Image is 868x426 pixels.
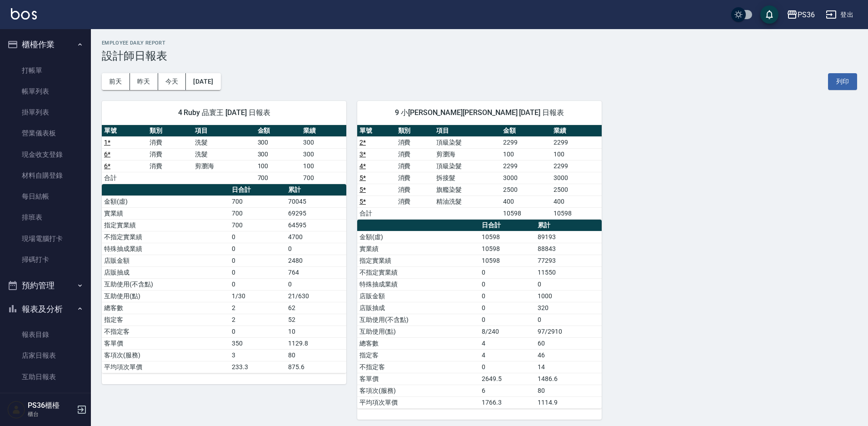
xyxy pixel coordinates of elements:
td: 875.6 [286,361,346,373]
td: 互助使用(不含點) [357,314,479,326]
span: 9 小[PERSON_NAME][PERSON_NAME] [DATE] 日報表 [368,108,591,117]
td: 320 [535,302,602,314]
th: 業績 [301,125,346,137]
td: 旗艦染髮 [434,184,501,195]
a: 互助排行榜 [4,387,87,408]
td: 300 [255,136,301,148]
h2: Employee Daily Report [102,40,857,46]
td: 客單價 [102,337,229,349]
th: 項目 [434,125,501,137]
td: 消費 [396,136,434,148]
td: 62 [286,302,346,314]
td: 2299 [551,136,602,148]
td: 21/630 [286,290,346,302]
td: 14 [535,361,602,373]
td: 互助使用(點) [357,326,479,337]
td: 合計 [102,172,147,184]
td: 0 [535,314,602,326]
a: 互助日報表 [4,366,87,387]
td: 1129.8 [286,337,346,349]
td: 4 [479,337,535,349]
button: PS36 [783,5,818,24]
table: a dense table [357,220,602,409]
button: save [760,5,778,24]
td: 店販抽成 [102,266,229,278]
td: 不指定實業績 [102,231,229,243]
td: 350 [229,337,286,349]
td: 2500 [501,184,551,195]
td: 客單價 [357,373,479,385]
td: 46 [535,349,602,361]
a: 報表目錄 [4,324,87,345]
button: 昨天 [130,73,158,90]
td: 總客數 [102,302,229,314]
td: 0 [479,290,535,302]
h3: 設計師日報表 [102,50,857,62]
td: 金額(虛) [357,231,479,243]
td: 互助使用(點) [102,290,229,302]
td: 剪瀏海 [434,148,501,160]
td: 400 [501,195,551,207]
td: 店販金額 [102,255,229,266]
td: 0 [479,266,535,278]
td: 2 [229,302,286,314]
td: 4 [479,349,535,361]
td: 0 [229,243,286,255]
a: 帳單列表 [4,81,87,102]
td: 64595 [286,219,346,231]
td: 客項次(服務) [102,349,229,361]
td: 0 [229,326,286,337]
td: 70045 [286,195,346,207]
a: 掃碼打卡 [4,249,87,270]
td: 互助使用(不含點) [102,278,229,290]
td: 0 [229,278,286,290]
a: 店家日報表 [4,345,87,366]
td: 實業績 [357,243,479,255]
td: 400 [551,195,602,207]
a: 現金收支登錄 [4,144,87,165]
td: 消費 [396,160,434,172]
td: 700 [229,207,286,219]
td: 700 [229,219,286,231]
td: 0 [535,278,602,290]
td: 指定客 [357,349,479,361]
th: 日合計 [479,220,535,231]
th: 業績 [551,125,602,137]
td: 消費 [396,195,434,207]
td: 0 [229,255,286,266]
td: 300 [255,148,301,160]
td: 8/240 [479,326,535,337]
a: 材料自購登錄 [4,165,87,186]
td: 1486.6 [535,373,602,385]
td: 店販抽成 [357,302,479,314]
table: a dense table [102,125,346,184]
td: 實業績 [102,207,229,219]
td: 消費 [396,172,434,184]
button: 登出 [822,6,857,23]
table: a dense table [102,184,346,373]
td: 指定實業績 [357,255,479,266]
td: 平均項次單價 [102,361,229,373]
img: Person [7,401,25,419]
td: 6 [479,385,535,396]
button: [DATE] [186,73,220,90]
td: 消費 [147,136,193,148]
td: 2299 [551,160,602,172]
td: 總客數 [357,337,479,349]
td: 拆接髮 [434,172,501,184]
td: 不指定客 [357,361,479,373]
td: 0 [286,243,346,255]
th: 單號 [102,125,147,137]
td: 3000 [551,172,602,184]
th: 金額 [255,125,301,137]
button: 列印 [828,73,857,90]
td: 10598 [479,243,535,255]
a: 排班表 [4,207,87,228]
td: 1766.3 [479,396,535,408]
td: 88843 [535,243,602,255]
a: 掛單列表 [4,102,87,123]
td: 2500 [551,184,602,195]
td: 不指定實業績 [357,266,479,278]
td: 指定客 [102,314,229,326]
td: 2299 [501,160,551,172]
